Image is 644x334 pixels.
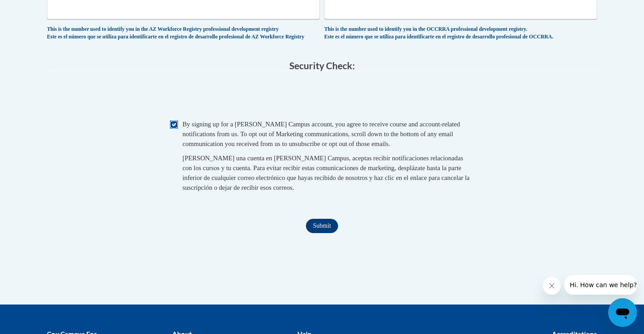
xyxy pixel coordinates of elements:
[254,80,390,115] iframe: To enrich screen reader interactions, please activate Accessibility in Grammarly extension settings
[608,298,637,327] iframe: Button to launch messaging window
[564,275,637,295] iframe: Message from company
[47,26,320,41] div: This is the number used to identify you in the AZ Workforce Registry professional development reg...
[543,277,561,295] iframe: Close message
[182,121,460,147] span: By signing up for a [PERSON_NAME] Campus account, you agree to receive course and account-related...
[182,154,470,191] span: [PERSON_NAME] una cuenta en [PERSON_NAME] Campus, aceptas recibir notificaciones relacionadas con...
[306,219,338,233] input: Submit
[289,60,355,71] span: Security Check:
[324,26,597,41] div: This is the number used to identify you in the OCCRRA professional development registry. Este es ...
